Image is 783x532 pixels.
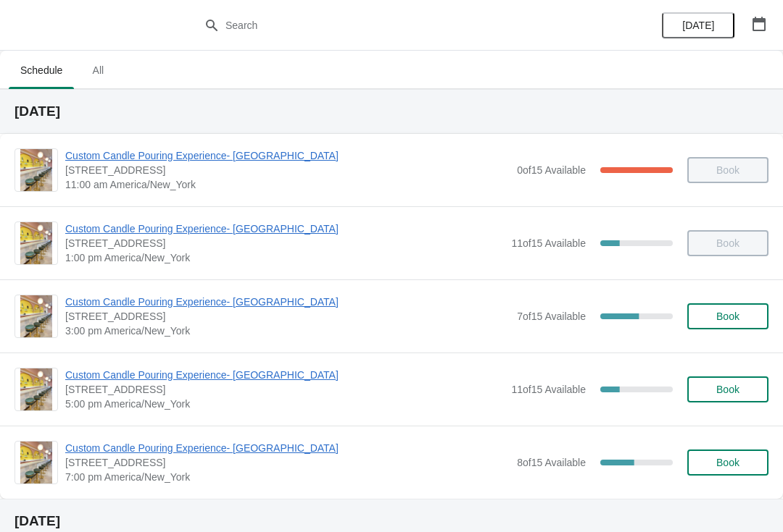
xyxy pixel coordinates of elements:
[225,12,587,38] input: Search
[65,309,510,324] span: [STREET_ADDRESS]
[517,164,586,176] span: 0 of 15 Available
[20,368,52,410] img: Custom Candle Pouring Experience- Delray Beach | 415 East Atlantic Avenue, Delray Beach, FL, USA ...
[20,442,52,484] img: Custom Candle Pouring Experience- Delray Beach | 415 East Atlantic Avenue, Delray Beach, FL, USA ...
[65,382,504,397] span: [STREET_ADDRESS]
[14,514,768,528] h2: [DATE]
[662,12,734,38] button: [DATE]
[65,455,510,470] span: [STREET_ADDRESS]
[687,449,768,476] button: Book
[65,236,504,250] span: [STREET_ADDRESS]
[682,20,714,31] span: [DATE]
[80,57,116,83] span: All
[511,237,586,249] span: 11 of 15 Available
[9,57,74,83] span: Schedule
[716,311,739,322] span: Book
[20,222,52,264] img: Custom Candle Pouring Experience- Delray Beach | 415 East Atlantic Avenue, Delray Beach, FL, USA ...
[517,311,586,322] span: 7 of 15 Available
[65,163,510,177] span: [STREET_ADDRESS]
[65,221,504,236] span: Custom Candle Pouring Experience- [GEOGRAPHIC_DATA]
[20,149,52,191] img: Custom Candle Pouring Experience- Delray Beach | 415 East Atlantic Avenue, Delray Beach, FL, USA ...
[716,457,739,468] span: Book
[65,368,504,382] span: Custom Candle Pouring Experience- [GEOGRAPHIC_DATA]
[65,177,510,192] span: 11:00 am America/New_York
[65,148,510,163] span: Custom Candle Pouring Experience- [GEOGRAPHIC_DATA]
[517,457,586,468] span: 8 of 15 Available
[65,470,510,484] span: 7:00 pm America/New_York
[14,104,768,119] h2: [DATE]
[687,303,768,329] button: Book
[65,441,510,455] span: Custom Candle Pouring Experience- [GEOGRAPHIC_DATA]
[687,376,768,402] button: Book
[65,397,504,411] span: 5:00 pm America/New_York
[716,384,739,395] span: Book
[65,250,504,265] span: 1:00 pm America/New_York
[511,384,586,395] span: 11 of 15 Available
[65,295,510,309] span: Custom Candle Pouring Experience- [GEOGRAPHIC_DATA]
[20,295,52,337] img: Custom Candle Pouring Experience- Delray Beach | 415 East Atlantic Avenue, Delray Beach, FL, USA ...
[65,324,510,338] span: 3:00 pm America/New_York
